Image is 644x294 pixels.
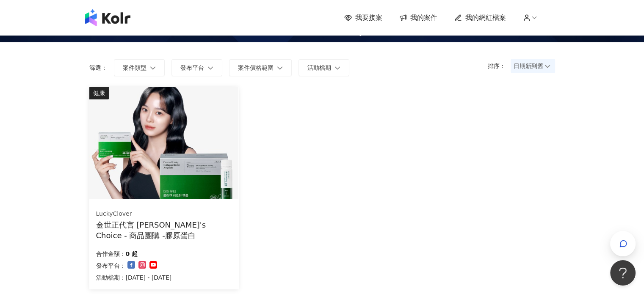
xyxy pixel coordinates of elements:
p: 活動檔期：[DATE] - [DATE] [96,272,172,283]
button: 案件價格範圍 [229,59,292,76]
span: 我的網紅檔案 [465,13,506,22]
span: 案件價格範圍 [238,64,274,71]
p: 篩選： [89,64,107,71]
p: 排序： [488,63,511,69]
a: 我的網紅檔案 [454,13,506,22]
div: LuckyClover [96,210,232,218]
button: 發布平台 [171,59,222,76]
div: 健康 [89,87,109,99]
a: 我的案件 [399,13,437,22]
button: 活動檔期 [299,59,349,76]
img: 韓國健康食品功能性膠原蛋白 [89,87,238,199]
iframe: Help Scout Beacon - Open [610,260,636,286]
button: 案件類型 [114,59,165,76]
span: 案件類型 [123,64,146,71]
p: 合作金額： [96,249,126,259]
p: 0 起 [126,249,138,259]
p: 發布平台： [96,261,126,271]
span: 活動檔期 [307,64,331,71]
img: logo [85,9,130,26]
span: 日期新到舊 [514,60,552,72]
span: 我要接案 [355,13,382,22]
span: 發布平台 [180,64,204,71]
a: 我要接案 [344,13,382,22]
div: 金世正代言 [PERSON_NAME]'s Choice - 商品團購 -膠原蛋白 [96,220,232,241]
span: 我的案件 [410,13,437,22]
